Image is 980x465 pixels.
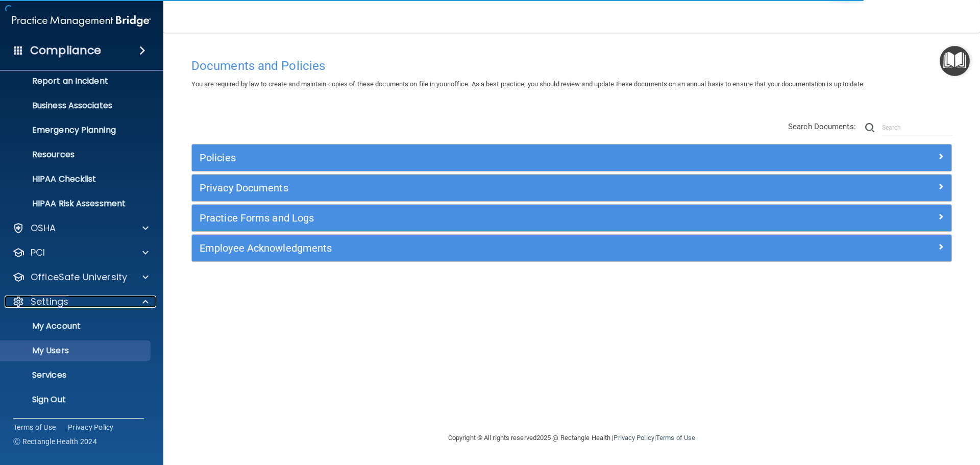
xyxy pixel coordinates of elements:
[7,346,146,356] p: My Users
[7,199,146,209] p: HIPAA Risk Assessment
[7,370,146,380] p: Services
[7,174,146,184] p: HIPAA Checklist
[788,122,856,131] span: Search Documents:
[200,152,754,163] h5: Policies
[30,43,101,58] h4: Compliance
[803,393,968,433] iframe: Drift Widget Chat Controller
[200,242,754,254] h5: Employee Acknowledgments
[7,101,146,111] p: Business Associates
[614,434,654,442] a: Privacy Policy
[13,422,56,432] a: Terms of Use
[940,46,970,76] button: Open Resource Center
[191,80,865,88] span: You are required by law to create and maintain copies of these documents on file in your office. ...
[656,434,695,442] a: Terms of Use
[865,123,874,132] img: ic-search.3b580494.png
[882,120,952,135] input: Search
[12,247,149,259] a: PCI
[12,11,151,31] img: PMB logo
[200,212,754,224] h5: Practice Forms and Logs
[31,222,56,234] p: OSHA
[12,222,149,234] a: OSHA
[7,76,146,86] p: Report an Incident
[200,150,944,166] a: Policies
[7,150,146,160] p: Resources
[31,296,68,308] p: Settings
[200,180,944,196] a: Privacy Documents
[68,422,114,432] a: Privacy Policy
[31,271,127,283] p: OfficeSafe University
[13,436,97,447] span: Ⓒ Rectangle Health 2024
[385,422,758,454] div: Copyright © All rights reserved 2025 @ Rectangle Health | |
[191,59,952,72] h4: Documents and Policies
[7,125,146,135] p: Emergency Planning
[200,210,944,226] a: Practice Forms and Logs
[31,247,45,259] p: PCI
[7,321,146,331] p: My Account
[200,240,944,256] a: Employee Acknowledgments
[200,182,754,193] h5: Privacy Documents
[12,271,149,283] a: OfficeSafe University
[12,296,149,308] a: Settings
[7,395,146,405] p: Sign Out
